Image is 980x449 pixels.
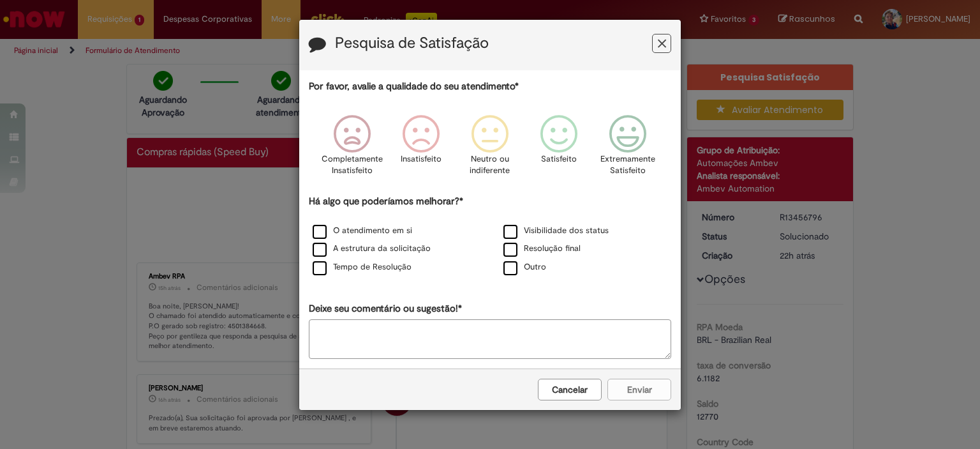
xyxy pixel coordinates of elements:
div: Completamente Insatisfeito [319,105,384,193]
p: Completamente Insatisfeito [322,153,383,177]
label: O atendimento em si [313,225,412,237]
label: Outro [503,261,546,273]
div: Há algo que poderíamos melhorar?* [309,195,671,277]
label: Por favor, avalie a qualidade do seu atendimento* [309,80,519,93]
label: Visibilidade dos status [503,225,609,237]
p: Satisfeito [541,153,577,165]
div: Satisfeito [526,105,591,193]
label: A estrutura da solicitação [313,243,431,255]
div: Extremamente Satisfeito [595,105,660,193]
div: Insatisfeito [389,105,454,193]
label: Resolução final [503,243,581,255]
label: Deixe seu comentário ou sugestão!* [309,302,462,316]
p: Insatisfeito [401,153,442,165]
label: Pesquisa de Satisfação [335,35,489,52]
label: Tempo de Resolução [313,261,412,273]
button: Cancelar [538,379,602,400]
p: Neutro ou indiferente [467,153,513,177]
p: Extremamente Satisfeito [600,153,655,177]
div: Neutro ou indiferente [457,105,523,193]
